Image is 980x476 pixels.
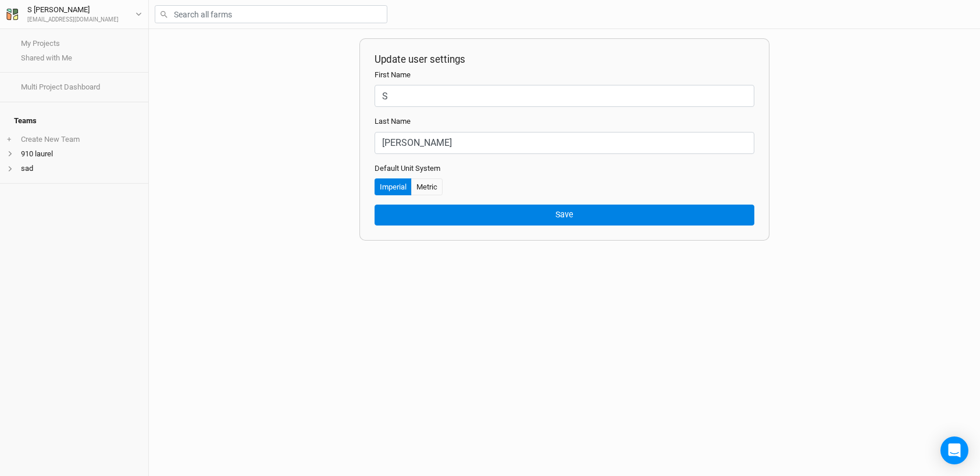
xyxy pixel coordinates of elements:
[7,135,11,144] span: +
[375,85,754,107] input: First name
[7,109,141,133] h4: Teams
[27,4,119,16] div: S [PERSON_NAME]
[155,5,387,23] input: Search all farms
[411,178,443,196] button: Metric
[27,16,119,24] div: [EMAIL_ADDRESS][DOMAIN_NAME]
[375,178,412,196] button: Imperial
[375,132,754,154] input: Last name
[375,116,411,127] label: Last Name
[940,436,968,464] div: Open Intercom Messenger
[6,3,142,24] button: S [PERSON_NAME][EMAIL_ADDRESS][DOMAIN_NAME]
[375,163,440,174] label: Default Unit System
[375,70,411,80] label: First Name
[375,205,754,225] button: Save
[375,53,754,65] h2: Update user settings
